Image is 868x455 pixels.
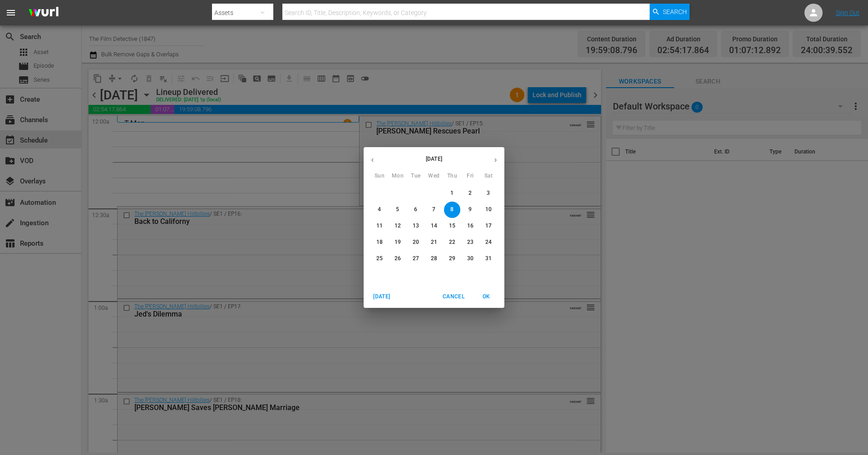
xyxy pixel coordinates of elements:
[444,234,460,251] button: 22
[426,251,442,267] button: 28
[480,172,497,181] span: Sat
[367,289,396,304] button: [DATE]
[480,218,497,234] button: 17
[449,255,455,262] p: 29
[371,234,388,251] button: 18
[467,255,473,262] p: 30
[462,251,478,267] button: 30
[485,222,492,230] p: 17
[450,189,454,197] p: 1
[378,206,381,213] p: 4
[480,185,497,202] button: 3
[371,202,388,218] button: 4
[469,189,472,197] p: 2
[408,202,424,218] button: 6
[450,206,454,213] p: 8
[390,202,406,218] button: 5
[462,185,478,202] button: 2
[413,255,419,262] p: 27
[390,172,406,181] span: Mon
[469,206,472,213] p: 9
[480,251,497,267] button: 31
[487,189,490,197] p: 3
[431,222,437,230] p: 14
[371,251,388,267] button: 25
[390,218,406,234] button: 12
[408,251,424,267] button: 27
[836,9,859,16] a: Sign Out
[485,238,492,246] p: 24
[408,234,424,251] button: 20
[371,292,393,302] span: [DATE]
[485,255,492,262] p: 31
[414,206,417,213] p: 6
[467,222,473,230] p: 16
[449,238,455,246] p: 22
[426,202,442,218] button: 7
[376,238,383,246] p: 18
[5,7,16,18] span: menu
[426,234,442,251] button: 21
[426,218,442,234] button: 14
[390,234,406,251] button: 19
[444,251,460,267] button: 29
[475,292,497,302] span: OK
[462,202,478,218] button: 9
[444,185,460,202] button: 1
[444,172,460,181] span: Thu
[371,172,388,181] span: Sun
[432,206,435,213] p: 7
[408,218,424,234] button: 13
[376,255,383,262] p: 25
[443,292,464,302] span: Cancel
[462,234,478,251] button: 23
[371,218,388,234] button: 11
[396,206,399,213] p: 5
[444,202,460,218] button: 8
[444,218,460,234] button: 15
[426,172,442,181] span: Wed
[376,222,383,230] p: 11
[395,222,401,230] p: 12
[431,238,437,246] p: 21
[22,2,65,24] img: ans4CAIJ8jUAAAAAAAAAAAAAAAAAAAAAAAAgQb4GAAAAAAAAAAAAAAAAAAAAAAAAJMjXAAAAAAAAAAAAAAAAAAAAAAAAgAT5G...
[395,255,401,262] p: 26
[449,222,455,230] p: 15
[408,172,424,181] span: Tue
[439,289,468,304] button: Cancel
[381,155,487,163] p: [DATE]
[390,251,406,267] button: 26
[485,206,492,213] p: 10
[472,289,501,304] button: OK
[431,255,437,262] p: 28
[663,4,687,20] span: Search
[480,202,497,218] button: 10
[395,238,401,246] p: 19
[480,234,497,251] button: 24
[467,238,473,246] p: 23
[413,222,419,230] p: 13
[462,172,478,181] span: Fri
[462,218,478,234] button: 16
[413,238,419,246] p: 20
